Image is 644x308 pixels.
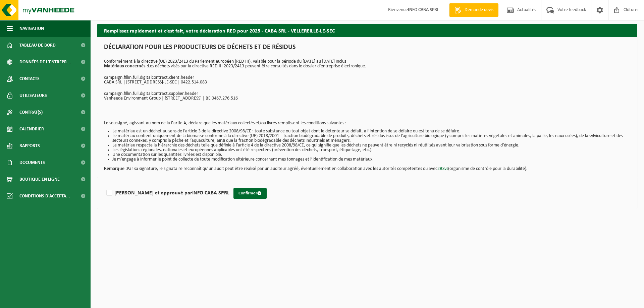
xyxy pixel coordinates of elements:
li: Le matériau respecte la hiérarchie des déchets telle que définie à l’article 4 de la directive 20... [112,143,631,148]
span: Navigation [19,20,44,37]
button: Confirmer [233,188,267,199]
li: Je m’engage à informer le point de collecte de toute modification ultérieure concernant mes tonna... [112,157,631,162]
a: 2BSvs [437,166,448,171]
li: Une documentation sur les quantités livrées est disponible. [112,152,631,157]
li: Le matériau est un déchet au sens de l’article 3 de la directive 2008/98/CE : toute substance ou ... [112,129,631,134]
span: Demande devis [463,7,495,13]
strong: INFO CABA SPRL [408,7,439,12]
strong: Matériaux concernés : [104,64,148,69]
span: Contacts [19,70,40,87]
span: Rapports [19,137,40,154]
strong: Remarque : [104,166,127,171]
span: Tableau de bord [19,37,56,54]
strong: INFO CABA SPRL [192,190,229,196]
p: CABA SRL | [STREET_ADDRESS]-LE-SEC | 0422.514.083 [104,80,631,85]
p: Par sa signature, le signataire reconnaît qu’un audit peut être réalisé par un auditeur agréé, év... [104,162,631,171]
label: [PERSON_NAME] et approuvé par [105,188,229,198]
p: Le soussigné, agissant au nom de la Partie A, déclare que les matériaux collectés et/ou livrés re... [104,121,631,126]
h2: Remplissez rapidement et c’est fait, votre déclaration RED pour 2025 - CABA SRL - VELLEREILLE-LE-SEC [97,24,637,37]
p: campaign.fillin.full.digitalcontract.client.header [104,75,631,80]
span: Documents [19,154,45,171]
li: Le matériau contient uniquement de la biomasse conforme à la directive (UE) 2018/2001 – fraction ... [112,134,631,143]
li: Les législations régionales, nationales et européennes applicables ont été respectées (prévention... [112,148,631,152]
span: Conditions d'accepta... [19,188,70,204]
h1: DÉCLARATION POUR LES PRODUCTEURS DE DÉCHETS ET DE RÉSIDUS [104,44,631,54]
p: Conformément à la directive (UE) 2023/2413 du Parlement européen (RED III), valable pour la pério... [104,59,631,69]
span: Calendrier [19,121,44,137]
span: Contrat(s) [19,104,43,121]
a: Demande devis [449,3,498,17]
span: Données de l'entrepr... [19,54,71,70]
p: campaign.fillin.full.digitalcontract.supplier.header [104,91,631,96]
p: Vanheede Environment Group | [STREET_ADDRESS] | BE 0467.276.516 [104,96,631,101]
span: Utilisateurs [19,87,47,104]
span: Boutique en ligne [19,171,60,188]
